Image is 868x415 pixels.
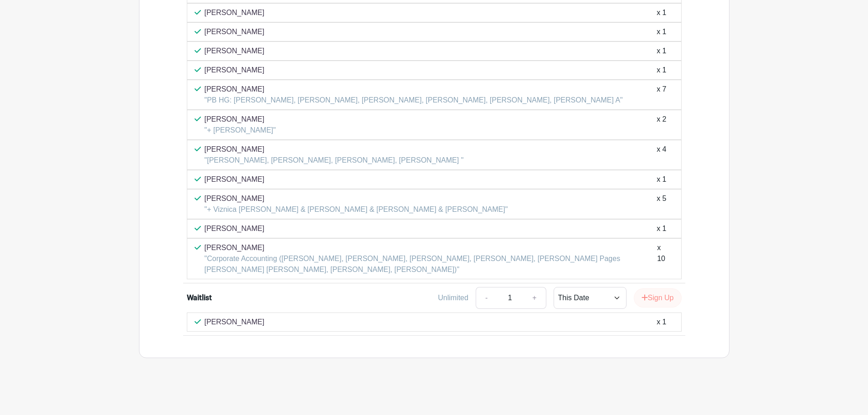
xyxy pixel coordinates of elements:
[657,174,666,185] div: x 1
[634,288,682,307] button: Sign Up
[205,65,265,76] p: [PERSON_NAME]
[205,253,657,275] p: "Corporate Accounting ([PERSON_NAME], [PERSON_NAME], [PERSON_NAME], [PERSON_NAME], [PERSON_NAME] ...
[205,114,276,125] p: [PERSON_NAME]
[657,46,666,56] div: x 1
[205,204,508,215] p: "+ Viznica [PERSON_NAME] & [PERSON_NAME] & [PERSON_NAME] & [PERSON_NAME]"
[205,46,265,56] p: [PERSON_NAME]
[657,84,666,106] div: x 7
[205,26,265,37] p: [PERSON_NAME]
[476,287,497,309] a: -
[205,155,464,166] p: "[PERSON_NAME], [PERSON_NAME], [PERSON_NAME], [PERSON_NAME] "
[205,144,464,155] p: [PERSON_NAME]
[205,193,508,204] p: [PERSON_NAME]
[657,242,666,275] div: x 10
[438,292,468,303] div: Unlimited
[205,223,265,234] p: [PERSON_NAME]
[205,7,265,18] p: [PERSON_NAME]
[657,114,666,136] div: x 2
[205,95,623,106] p: "PB HG: [PERSON_NAME], [PERSON_NAME], [PERSON_NAME], [PERSON_NAME], [PERSON_NAME], [PERSON_NAME] A"
[657,317,666,328] div: x 1
[657,7,666,18] div: x 1
[657,144,666,166] div: x 4
[657,26,666,37] div: x 1
[657,65,666,76] div: x 1
[205,125,276,136] p: "+ [PERSON_NAME]"
[205,242,657,253] p: [PERSON_NAME]
[187,292,212,303] div: Waitlist
[205,84,623,95] p: [PERSON_NAME]
[523,287,546,309] a: +
[205,174,265,185] p: [PERSON_NAME]
[657,223,666,234] div: x 1
[657,193,666,215] div: x 5
[205,317,265,328] p: [PERSON_NAME]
